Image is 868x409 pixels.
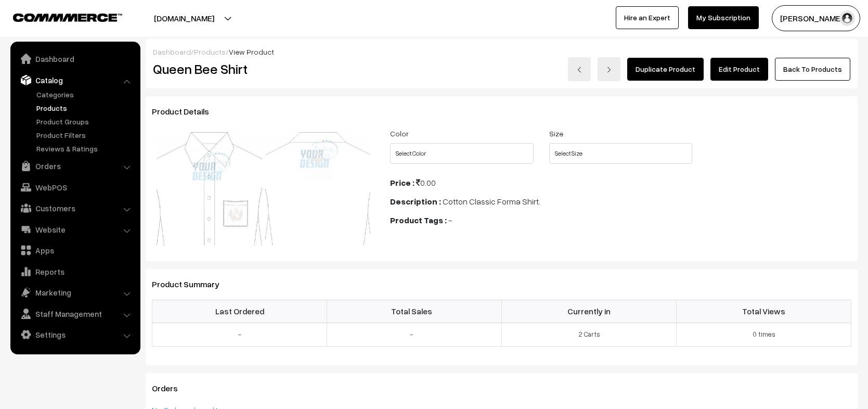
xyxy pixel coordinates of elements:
th: Total Views [677,300,851,323]
th: Total Sales [327,300,502,323]
th: Last Ordered [152,300,327,323]
a: Edit Product [710,58,768,81]
a: Customers [13,199,137,218]
a: Catalog [13,71,137,90]
a: Apps [13,241,137,260]
a: Settings [13,325,137,344]
b: Product Tags : [390,215,447,225]
button: [PERSON_NAME] [772,5,860,31]
a: Product Filters [34,130,137,140]
a: My Subscription [688,6,759,29]
a: Hire an Expert [616,6,679,29]
span: Product Summary [152,279,232,289]
th: Currently in [502,300,677,323]
span: - [448,215,452,225]
a: WebPOS [13,178,137,197]
div: 0.00 [390,176,851,189]
a: Products [194,47,226,56]
label: Color [390,128,409,139]
a: Staff Management [13,304,137,323]
img: left-arrow.png [576,67,582,73]
b: Price : [390,177,414,188]
a: Dashboard [153,47,191,56]
a: Website [13,220,137,239]
span: Cotton Classic Forma Shirt. [443,196,540,207]
td: - [327,323,502,347]
img: user [839,10,855,26]
td: 0 times [677,323,851,347]
a: Product Groups [34,116,137,127]
span: Product Details [152,106,222,117]
b: Description : [390,196,441,207]
label: Size [549,128,563,139]
button: [DOMAIN_NAME] [118,5,251,31]
a: Categories [34,89,137,100]
h2: Queen Bee Shirt [153,61,375,77]
a: Marketing [13,283,137,302]
a: Products [34,103,137,113]
a: Reports [13,262,137,281]
div: / / [153,46,850,57]
td: - [152,323,327,347]
img: right-arrow.png [606,67,612,73]
img: 1753279583-white-preview.jpg [156,131,371,247]
span: View Product [229,47,274,56]
a: Dashboard [13,49,137,68]
a: Back To Products [775,58,850,81]
a: COMMMERCE [13,10,104,23]
a: Orders [13,157,137,175]
img: COMMMERCE [13,14,122,21]
a: Reviews & Ratings [34,143,137,154]
span: Orders [152,383,190,393]
a: Duplicate Product [627,58,704,81]
td: 2 Carts [502,323,677,347]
